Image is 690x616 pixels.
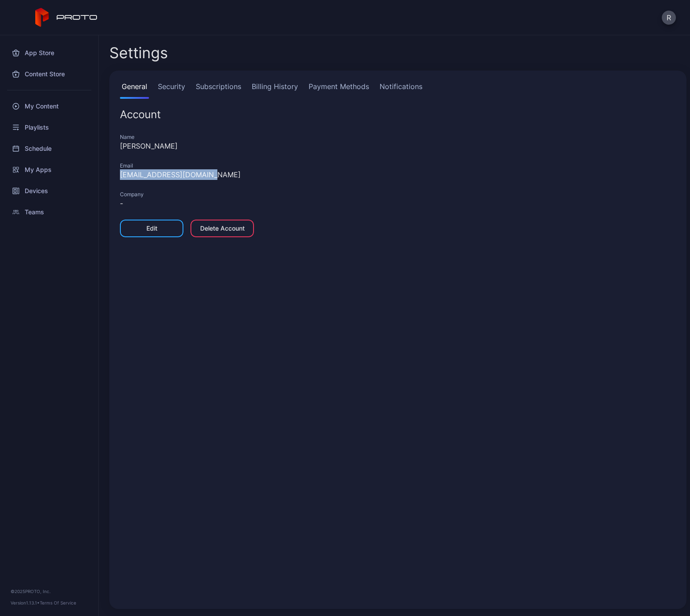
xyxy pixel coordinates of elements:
[5,117,93,138] a: Playlists
[120,134,676,141] div: Name
[120,81,149,99] a: General
[11,588,88,595] div: © 2025 PROTO, Inc.
[200,225,245,232] div: Delete Account
[5,42,93,63] a: App Store
[307,81,371,99] a: Payment Methods
[40,600,76,605] a: Terms Of Service
[120,198,676,209] div: -
[5,63,93,85] a: Content Store
[5,96,93,117] a: My Content
[120,220,183,237] button: Edit
[194,81,243,99] a: Subscriptions
[109,45,168,61] h2: Settings
[5,180,93,202] a: Devices
[120,191,676,198] div: Company
[11,600,40,605] span: Version 1.13.1 •
[146,225,157,232] div: Edit
[120,141,676,151] div: [PERSON_NAME]
[5,138,93,159] a: Schedule
[190,220,254,237] button: Delete Account
[5,202,93,223] a: Teams
[662,11,676,25] button: R
[120,169,676,180] div: [EMAIL_ADDRESS][DOMAIN_NAME]
[250,81,300,99] a: Billing History
[120,162,676,169] div: Email
[378,81,424,99] a: Notifications
[156,81,187,99] a: Security
[120,109,676,120] div: Account
[5,159,93,180] a: My Apps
